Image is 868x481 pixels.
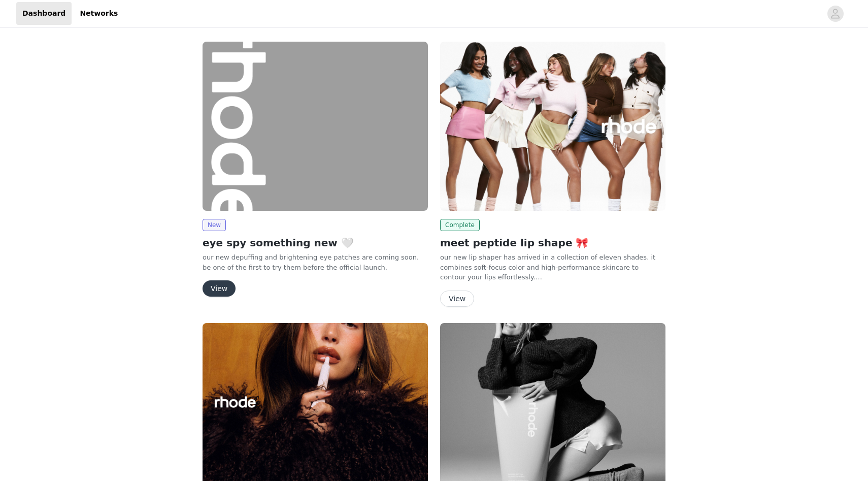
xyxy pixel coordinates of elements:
[203,235,428,250] h2: eye spy something new 🤍
[74,2,124,25] a: Networks
[440,235,665,250] h2: meet peptide lip shape 🎀
[203,219,226,231] span: New
[203,42,428,211] img: rhode skin
[203,252,428,272] p: our new depuffing and brightening eye patches are coming soon. be one of the first to try them be...
[830,6,840,22] div: avatar
[440,295,474,303] a: View
[203,285,236,293] a: View
[440,252,665,282] p: our new lip shaper has arrived in a collection of eleven shades. it combines soft-focus color and...
[203,280,236,297] button: View
[440,291,474,307] button: View
[440,42,665,211] img: rhode skin
[440,219,480,231] span: Complete
[16,2,72,25] a: Dashboard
